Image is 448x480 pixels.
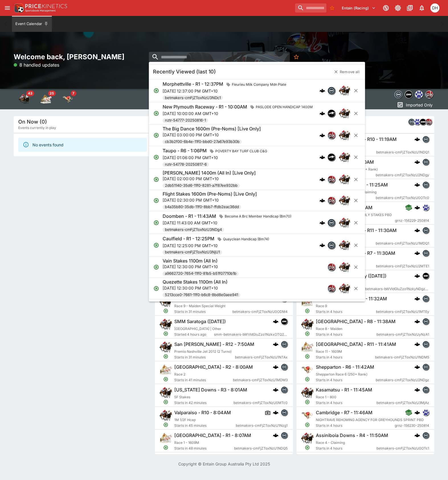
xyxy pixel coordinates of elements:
p: [DATE] 12:30:00 PM GMT+10 [163,285,240,291]
h6: [PERSON_NAME] 1400m (All In) [Live Only] [163,170,256,176]
div: samemeetingmulti [405,91,413,99]
span: betmakers-cmFjZToxNzU3NDc1 [163,95,223,101]
div: betmakers [422,295,429,302]
div: grnz [422,204,429,211]
img: betmakers.png [395,91,402,98]
img: logo-cerberus.svg [320,198,325,204]
span: Starts in 31 minutes [174,309,232,315]
img: logo-cerberus.svg [414,296,420,301]
img: horse_racing.png [159,409,172,422]
span: Become A Brc Member Handicap (Bm70) [222,214,294,219]
h6: Cambridge - R6 - 11:29AM [316,205,373,211]
div: pricekinetics [425,91,433,99]
img: logo-cerberus.svg [320,155,325,160]
span: 43 [26,91,34,96]
div: cerberus [273,341,279,347]
svg: Open [305,377,310,382]
img: horse_racing.png [339,130,350,141]
h6: Yonkers Raceway - R9 - 11:32AM [316,296,387,302]
div: betmakers [422,227,429,234]
h6: Cambridge - R7 - 11:46AM [316,410,373,416]
span: Premio Nashville Jet 2012 (2 Turno) [174,349,232,354]
img: greyhound_racing.png [301,364,314,376]
span: Race 3 - Allowance Optional Claiming [316,190,377,194]
img: horse_racing.png [339,85,350,97]
div: betmakers [422,181,429,188]
h6: Taupo - R6 - 1:06PM [163,148,207,154]
h6: New Plymouth Raceway - R1 - 10:00AM [163,104,247,110]
img: horse_racing.png [339,195,350,206]
span: betmakers-cmFjZToxNzU3NjU1 [163,250,222,255]
h6: Caulfield - R1 - 12:25PM [163,236,214,242]
p: Imported Only [406,102,433,108]
div: betmakers [328,219,336,227]
img: samemeetingmulti.png [420,119,426,125]
div: cerberus [273,319,279,324]
div: betmakers [328,87,336,95]
div: Daniel Hooper [430,3,439,13]
span: POVERTY BAY TURF CLUB C&G [213,148,269,154]
svg: Open [163,377,169,382]
span: Top Cat Video Challenger (250+ Rank) [316,167,378,171]
span: grnz-156229-250814 [395,218,429,223]
h6: [US_STATE] Downs - R3 - 8:01AM [174,387,247,393]
div: cerberus [414,273,420,279]
div: samemeetingmulti [281,318,288,325]
span: betmakers-cmFjZToxNzU1NTAx [235,354,288,360]
h6: Kasamatsu - R1 - 11:45AM [316,387,372,393]
img: betmakers.png [423,182,429,188]
h6: [GEOGRAPHIC_DATA] - R8 - 11:38AM [316,319,396,325]
img: betmakers.png [281,387,287,393]
span: a9662720-7654-11f0-81b5-b51f07710b1b [163,271,239,277]
img: logo-cerberus.svg [273,410,279,415]
img: logo-cerberus.svg [414,205,420,210]
span: betmakers-cmFjZToxNzU0ODM4 [232,309,288,315]
div: No events found [32,140,64,150]
img: PriceKinetics Logo [13,2,24,14]
img: samemeetingmulti.png [423,273,429,279]
span: betmakers-cmFjZToxNzU1MDM3 [233,377,288,383]
span: 25 [48,91,56,96]
h6: [GEOGRAPHIC_DATA] - R7 - 11:30AM [316,250,395,256]
h6: SMM Saratoga ([DATE]) [174,319,226,325]
img: logo-cerberus.svg [320,110,325,116]
img: horse_racing.png [159,341,172,353]
img: horse_racing.png [339,152,350,163]
img: betmakers.png [328,87,335,95]
button: Remove all [331,67,363,76]
span: betmakers-cmFjZToxNzU0MTc0 [234,400,288,406]
h6: [GEOGRAPHIC_DATA] - R1 - 8:07AM [174,432,251,438]
div: cerberus [273,364,279,370]
h6: [GEOGRAPHIC_DATA] - R2 - 8:00AM [174,364,253,370]
img: logo-cerberus.svg [320,132,325,138]
img: betmakers.png [423,432,429,438]
div: pricekinetics [425,118,432,125]
img: harness_racing.png [301,295,314,308]
span: betmakers-cmFjZToxNzU2NDgy [376,172,429,178]
h6: Assiniboia Downs - R3 - 11:25AM [316,182,388,188]
input: search [149,52,290,62]
span: smm-betmakers-bWVldGluZzo1NzkyNDgzMDk5MTExNTg5OTg [355,286,429,292]
img: greyhound_racing [62,93,73,105]
img: horse_racing.png [339,240,350,251]
div: betmakers [281,341,288,348]
svg: Open [154,264,159,270]
button: Imported Only [395,100,434,109]
img: betmakers.png [423,250,429,256]
svg: Open [154,220,159,225]
img: harness_racing.png [159,364,172,376]
span: Started 4 hours ago [174,332,214,337]
span: betmakers-cmFjZToxNzU1NDQ5 [234,446,288,451]
img: greyhound_racing.png [301,409,314,422]
div: cerberus [320,220,325,225]
span: Shepparton Race 6 (250+ Rank) [316,372,367,376]
img: horse_racing.png [339,283,350,294]
img: logo-cerberus.svg [320,88,325,94]
svg: Open [154,88,159,94]
div: cerberus [273,387,279,393]
img: pricekinetics.png [426,91,433,98]
h6: Quezette Stakes 1100m (All In) [163,279,228,285]
svg: Open [154,132,159,138]
p: [DATE] 03:00:00 PM GMT+10 [163,132,261,138]
button: No Bookmarks [328,3,337,13]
